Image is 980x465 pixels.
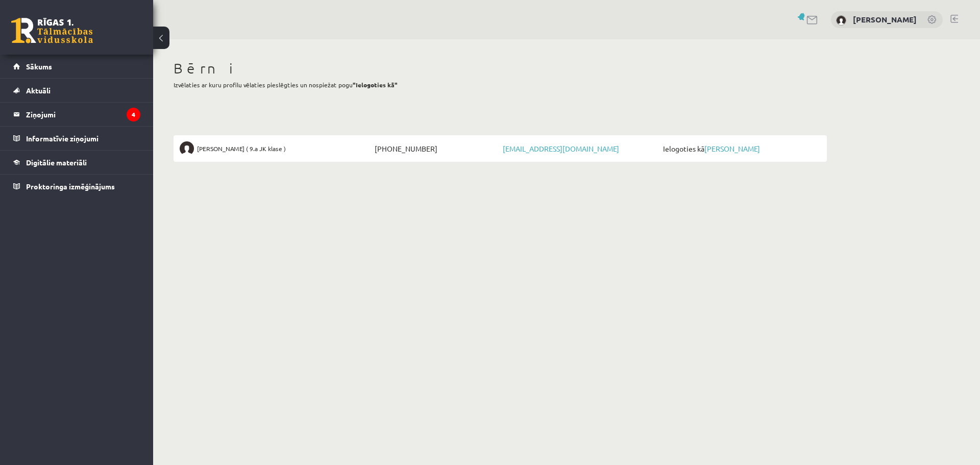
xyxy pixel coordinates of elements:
span: Sākums [26,62,52,71]
a: [PERSON_NAME] [704,144,760,153]
a: Informatīvie ziņojumi [13,127,140,150]
a: Sākums [13,55,140,78]
span: Digitālie materiāli [26,158,87,167]
a: [PERSON_NAME] [853,14,917,25]
span: Proktoringa izmēģinājums [26,182,115,191]
i: 4 [127,108,140,121]
a: Proktoringa izmēģinājums [13,175,140,198]
b: "Ielogoties kā" [353,81,398,89]
p: Izvēlaties ar kuru profilu vēlaties pieslēgties un nospiežat pogu [174,80,827,89]
img: Artūrs Āboliņš [836,15,846,26]
legend: Ziņojumi [26,103,140,126]
span: Ielogoties kā [660,141,821,156]
span: Aktuāli [26,86,51,95]
span: [PHONE_NUMBER] [372,141,500,156]
a: Rīgas 1. Tālmācības vidusskola [11,18,93,43]
a: [EMAIL_ADDRESS][DOMAIN_NAME] [503,144,619,153]
a: Ziņojumi4 [13,103,140,126]
a: Aktuāli [13,79,140,102]
legend: Informatīvie ziņojumi [26,127,140,150]
img: Ance Āboliņa [180,141,194,156]
a: Digitālie materiāli [13,151,140,174]
h1: Bērni [174,60,827,77]
span: [PERSON_NAME] ( 9.a JK klase ) [197,141,286,156]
